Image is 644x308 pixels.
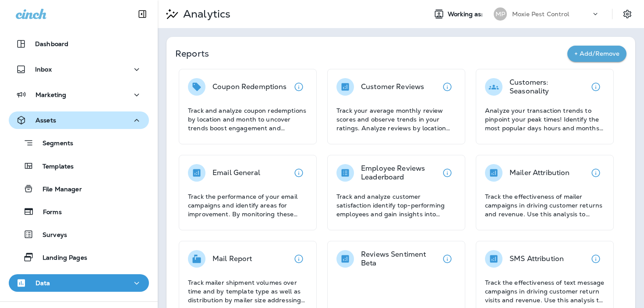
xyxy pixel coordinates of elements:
[510,168,570,177] p: Mailer Attribution
[567,46,626,62] button: + Add/Remove
[361,250,439,268] p: Reviews Sentiment Beta
[619,6,635,22] button: Settings
[212,254,252,263] p: Mail Report
[361,82,424,91] p: Customer Reviews
[34,186,82,194] p: File Manager
[188,192,308,218] p: Track the performance of your email campaigns and identify areas for improvement. By monitoring t...
[9,179,149,198] button: File Manager
[485,192,605,218] p: Track the effectiveness of mailer campaigns in driving customer returns and revenue. Use this ana...
[9,111,149,129] button: Assets
[9,35,149,53] button: Dashboard
[290,250,308,268] button: View details
[35,117,56,124] p: Assets
[439,250,456,268] button: View details
[290,164,308,182] button: View details
[34,163,74,171] p: Templates
[35,66,52,73] p: Inbox
[9,225,149,244] button: Surveys
[188,106,308,133] p: Track and analyze coupon redemptions by location and month to uncover trends boost engagement and...
[34,140,73,148] p: Segments
[485,106,605,133] p: Analyze your transaction trends to pinpoint your peak times! Identify the most popular days hours...
[587,250,605,268] button: View details
[34,231,67,240] p: Surveys
[439,164,456,182] button: View details
[35,91,66,98] p: Marketing
[9,61,149,78] button: Inbox
[34,208,62,217] p: Forms
[34,254,87,262] p: Landing Pages
[9,157,149,175] button: Templates
[180,7,230,21] p: Analytics
[175,47,567,60] p: Reports
[212,82,287,91] p: Coupon Redemptions
[35,40,68,47] p: Dashboard
[9,133,149,152] button: Segments
[9,248,149,266] button: Landing Pages
[188,278,308,304] p: Track mailer shipment volumes over time and by template type as well as distribution by mailer si...
[439,78,456,96] button: View details
[9,86,149,104] button: Marketing
[485,278,605,304] p: Track the effectiveness of text message campaigns in driving customer return visits and revenue. ...
[9,274,149,292] button: Data
[510,254,564,263] p: SMS Attribution
[587,164,605,182] button: View details
[494,7,507,21] div: MP
[290,78,308,96] button: View details
[35,279,50,287] p: Data
[336,192,456,218] p: Track and analyze customer satisfaction identify top-performing employees and gain insights into ...
[510,78,587,96] p: Customers: Seasonality
[448,11,485,18] span: Working as:
[336,106,456,133] p: Track your average monthly review scores and observe trends in your ratings. Analyze reviews by l...
[512,11,570,18] p: Moxie Pest Control
[361,164,439,182] p: Employee Reviews Leaderboard
[587,78,605,96] button: View details
[130,5,155,23] button: Collapse Sidebar
[9,202,149,221] button: Forms
[212,168,260,177] p: Email General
